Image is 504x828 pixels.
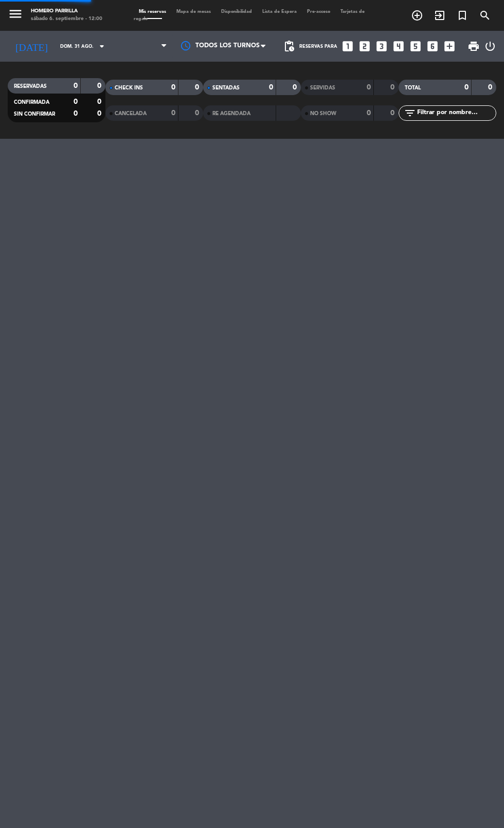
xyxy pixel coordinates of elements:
[97,98,103,105] strong: 0
[358,40,371,53] i: looks_two
[97,110,103,117] strong: 0
[310,111,336,116] span: NO SHOW
[426,40,439,53] i: looks_6
[367,109,371,117] strong: 0
[467,40,480,52] span: print
[484,40,496,52] i: power_settings_new
[14,84,47,89] span: RESERVADAS
[456,9,469,22] i: turned_in_not
[212,85,240,90] span: SENTADAS
[416,107,496,119] input: Filtrar por nombre...
[484,31,496,62] div: LOG OUT
[293,84,299,91] strong: 0
[8,36,55,57] i: [DATE]
[96,40,108,52] i: arrow_drop_down
[479,9,491,22] i: search
[390,84,397,91] strong: 0
[375,40,388,53] i: looks_3
[341,40,354,53] i: looks_one
[134,9,171,14] span: Mis reservas
[74,82,78,89] strong: 0
[74,98,78,105] strong: 0
[257,9,302,14] span: Lista de Espera
[405,85,421,90] span: TOTAL
[392,40,405,53] i: looks_4
[443,40,456,53] i: add_box
[74,110,78,117] strong: 0
[14,100,49,105] span: CONFIRMADA
[302,9,335,14] span: Pre-acceso
[310,85,335,90] span: SERVIDAS
[390,109,397,117] strong: 0
[8,6,23,22] i: menu
[404,107,416,119] i: filter_list
[8,6,23,24] button: menu
[411,9,423,22] i: add_circle_outline
[97,82,103,89] strong: 0
[14,112,55,117] span: SIN CONFIRMAR
[216,9,257,14] span: Disponibilidad
[367,84,371,91] strong: 0
[269,84,273,91] strong: 0
[283,40,295,52] span: pending_actions
[195,84,201,91] strong: 0
[171,9,216,14] span: Mapa de mesas
[31,15,102,23] div: sábado 6. septiembre - 12:00
[31,8,102,15] div: Homero Parrilla
[299,44,337,49] span: Reservas para
[464,84,469,91] strong: 0
[115,85,143,90] span: CHECK INS
[434,9,446,22] i: exit_to_app
[409,40,422,53] i: looks_5
[488,84,494,91] strong: 0
[195,109,201,117] strong: 0
[171,109,175,117] strong: 0
[212,111,250,116] span: RE AGENDADA
[171,84,175,91] strong: 0
[115,111,147,116] span: CANCELADA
